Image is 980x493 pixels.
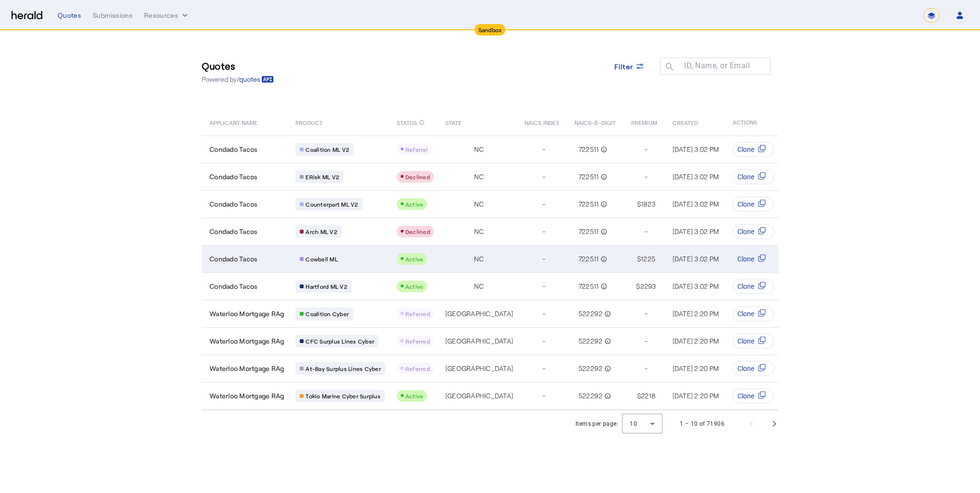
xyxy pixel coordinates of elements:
span: Clone [737,254,754,264]
span: NAICS INDEX [525,117,559,127]
span: Condado Tacos [209,282,257,291]
span: [DATE] 2:20 PM [673,364,719,372]
span: 722511 [578,254,599,264]
span: 722511 [578,199,599,209]
span: Filter [614,62,634,72]
span: Cowbell ML [306,255,338,263]
span: Condado Tacos [209,172,257,182]
button: Clone [733,224,774,239]
span: - [645,309,648,319]
span: Active [405,256,424,262]
span: Active [405,283,424,290]
span: [GEOGRAPHIC_DATA] [445,391,513,401]
span: 522292 [578,391,603,401]
span: $ [636,282,640,291]
th: ACTIONS [725,109,779,136]
span: 1823 [641,199,655,209]
button: Resources dropdown menu [144,11,190,20]
span: Referred [405,310,430,317]
mat-icon: info_outline [602,309,611,319]
span: 522292 [578,364,603,373]
mat-icon: info_outline [599,282,607,291]
span: - [542,254,545,264]
mat-icon: info_outline [599,254,607,264]
span: Clone [737,282,754,291]
mat-icon: info_outline [599,145,607,154]
span: [GEOGRAPHIC_DATA] [445,364,513,373]
span: [DATE] 2:20 PM [673,392,719,400]
span: [DATE] 2:20 PM [673,337,719,345]
span: [DATE] 2:20 PM [673,309,719,318]
span: Tokio Marine Cyber Surplus [306,392,380,400]
span: CFC Surplus Lines Cyber [306,337,374,345]
span: Condado Tacos [209,145,257,154]
span: Condado Tacos [209,227,257,236]
span: - [542,391,545,401]
span: APPLICANT NAME [209,117,257,127]
span: PREMIUM [631,117,657,127]
span: - [542,309,545,319]
span: - [542,199,545,209]
span: - [542,364,545,373]
span: Clone [737,172,754,182]
div: 1 – 10 of 71906 [680,419,724,429]
span: NAICS-6-DIGIT [575,117,616,127]
span: ERisk ML V2 [306,173,339,181]
span: Declined [405,173,430,180]
span: - [542,336,545,346]
span: - [645,227,648,236]
span: PRODUCT [295,117,323,127]
span: - [542,282,545,291]
button: Clone [733,251,774,267]
span: 722511 [578,282,599,291]
span: - [645,336,648,346]
span: 2218 [641,391,655,401]
span: Counterpart ML V2 [306,200,358,208]
span: $ [637,254,641,264]
span: Condado Tacos [209,199,257,209]
div: Sandbox [475,24,506,36]
span: Waterloo Mortgage RAg [209,364,284,373]
span: $ [637,199,641,209]
span: Waterloo Mortgage RAg [209,309,284,319]
img: Herald Logo [12,11,42,20]
button: Next page [763,412,786,435]
span: NC [474,199,484,209]
mat-icon: info_outline [602,336,611,346]
table: Table view of all quotes submitted by your platform [202,109,915,410]
span: Waterloo Mortgage RAg [209,391,284,401]
span: Referred [405,338,430,345]
button: Filter [607,58,653,75]
span: STATE [445,117,462,127]
span: [DATE] 3:02 PM [673,145,719,153]
span: Coalition Cyber [306,310,349,318]
mat-icon: info_outline [599,227,607,236]
button: Clone [733,169,774,185]
span: NC [474,282,484,291]
span: Active [405,393,424,399]
span: NC [474,172,484,182]
a: /quotes [237,74,274,84]
span: [DATE] 3:02 PM [673,173,719,181]
mat-icon: info_outline [419,117,425,128]
span: Arch ML V2 [306,228,337,235]
span: Clone [737,309,754,319]
span: 722511 [578,227,599,236]
span: NC [474,227,484,236]
div: Items per page: [576,419,618,429]
span: NC [474,254,484,264]
mat-icon: info_outline [599,172,607,182]
span: 722511 [578,172,599,182]
span: Clone [737,336,754,346]
span: - [542,227,545,236]
span: At-Bay Surplus Lines Cyber [306,365,381,372]
span: [DATE] 3:02 PM [673,255,719,263]
span: [DATE] 3:02 PM [673,282,719,290]
button: Clone [733,333,774,349]
span: 722511 [578,145,599,154]
mat-icon: info_outline [599,199,607,209]
span: Clone [737,199,754,209]
span: Clone [737,227,754,236]
mat-icon: search [660,62,676,74]
span: [GEOGRAPHIC_DATA] [445,309,513,319]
